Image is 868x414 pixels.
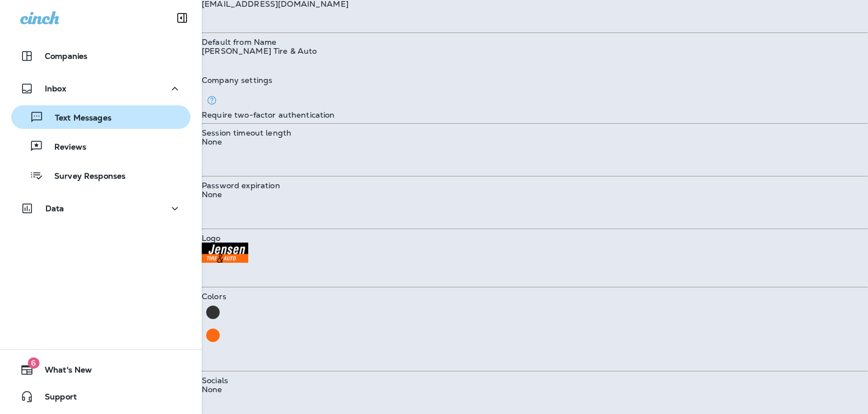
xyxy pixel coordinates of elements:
p: None [202,190,868,199]
span: 6 [27,357,39,369]
button: Survey Responses [11,164,191,187]
span: What's New [34,365,92,379]
button: Data [11,197,191,220]
button: Primary Color [202,301,224,324]
p: Company settings [202,76,868,85]
p: Session timeout length [202,128,868,137]
span: Support [34,392,77,406]
button: Secondary Color [202,324,224,347]
p: Logo [202,234,868,243]
p: Default from Name [202,38,868,46]
p: Socials [202,376,868,385]
p: Reviews [43,142,86,153]
p: None [202,385,868,394]
button: Reviews [11,134,191,158]
p: Require two-factor authentication [202,110,868,119]
p: [PERSON_NAME] Tire & Auto [202,46,868,55]
button: Companies [11,45,191,67]
p: Inbox [45,84,66,93]
button: 6What's New [11,359,191,381]
button: Text Messages [11,105,191,129]
p: Colors [202,292,868,301]
p: Text Messages [44,113,112,124]
img: JensenLogo.jpg [202,243,248,263]
button: Inbox [11,77,191,100]
p: Password expiration [202,181,868,190]
p: Survey Responses [43,171,126,182]
p: Data [45,204,64,213]
p: Companies [45,52,87,61]
p: None [202,137,868,146]
button: Support [11,385,191,408]
button: Collapse Sidebar [166,7,198,29]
